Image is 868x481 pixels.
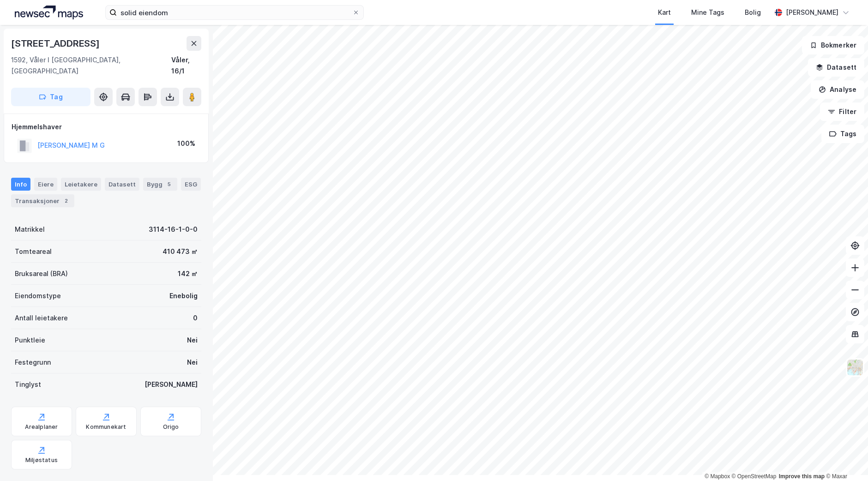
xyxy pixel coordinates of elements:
div: Miljøstatus [25,457,58,464]
div: Nei [187,335,198,346]
div: ESG [181,178,201,191]
div: Transaksjoner [11,194,74,207]
div: Datasett [105,178,139,191]
button: Tag [11,88,90,106]
div: Arealplaner [25,423,58,431]
button: Bokmerker [802,36,864,54]
div: Matrikkel [15,224,45,235]
button: Filter [820,102,864,121]
img: logo.a4113a55bc3d86da70a041830d287a7e.svg [15,6,83,19]
div: Bruksareal (BRA) [15,268,68,279]
div: 410 473 ㎡ [163,246,198,257]
button: Analyse [811,80,864,99]
div: Kart [658,7,671,18]
div: Våler, 16/1 [171,54,201,77]
div: Festegrunn [15,357,51,368]
div: Kommunekart [86,423,126,431]
div: Info [11,178,30,191]
div: Origo [163,423,179,431]
div: Eiere [34,178,57,191]
a: Improve this map [779,473,825,480]
div: Tinglyst [15,379,41,390]
div: Enebolig [169,290,198,301]
div: 100% [177,138,195,149]
div: Hjemmelshaver [12,121,201,132]
button: Datasett [808,58,864,77]
div: 5 [164,180,174,189]
iframe: Chat Widget [822,437,868,481]
div: Tomteareal [15,246,52,257]
input: Søk på adresse, matrikkel, gårdeiere, leietakere eller personer [117,6,352,19]
a: Mapbox [705,473,730,480]
img: Z [846,359,864,376]
button: Tags [821,125,864,143]
div: [PERSON_NAME] [786,7,838,18]
div: 3114-16-1-0-0 [149,224,198,235]
a: OpenStreetMap [732,473,777,480]
div: Punktleie [15,335,45,346]
div: [STREET_ADDRESS] [11,36,102,51]
div: Antall leietakere [15,313,68,324]
div: [PERSON_NAME] [145,379,198,390]
div: Mine Tags [691,7,724,18]
div: 2 [61,196,71,205]
div: Bygg [143,178,177,191]
div: 142 ㎡ [178,268,198,279]
div: 0 [193,313,198,324]
div: 1592, Våler I [GEOGRAPHIC_DATA], [GEOGRAPHIC_DATA] [11,54,171,77]
div: Nei [187,357,198,368]
div: Eiendomstype [15,290,61,301]
div: Leietakere [61,178,101,191]
div: Bolig [745,7,761,18]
